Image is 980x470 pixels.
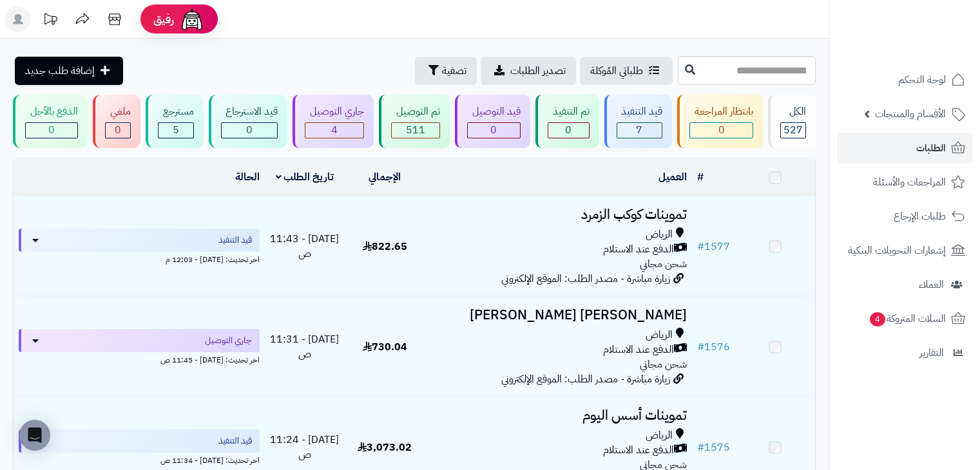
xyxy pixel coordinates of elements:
a: #1575 [697,440,730,455]
a: تاريخ الطلب [276,169,334,185]
img: ai-face.png [179,6,205,32]
a: طلباتي المُوكلة [580,57,673,85]
img: logo-2.png [892,10,968,37]
span: 0 [490,122,497,138]
a: طلبات الإرجاع [837,201,972,232]
a: الحالة [235,169,260,185]
div: مسترجع [158,104,194,119]
span: 822.65 [363,239,407,254]
span: # [697,239,704,254]
a: العميل [658,169,687,185]
a: بانتظار المراجعة 0 [675,95,765,148]
a: تصدير الطلبات [481,57,576,85]
span: تصدير الطلبات [510,63,566,79]
div: 511 [392,123,439,138]
span: إشعارات التحويلات البنكية [848,241,946,259]
a: إشعارات التحويلات البنكية [837,235,972,266]
a: #1576 [697,339,730,355]
div: 4 [305,123,363,138]
div: بانتظار المراجعة [689,104,753,119]
div: Open Intercom Messenger [19,420,50,451]
span: [DATE] - 11:43 ص [270,231,339,261]
a: قيد التنفيذ 7 [602,95,675,148]
span: طلباتي المُوكلة [590,63,643,79]
span: الدفع عند الاستلام [603,443,674,458]
span: 527 [783,122,803,138]
div: اخر تحديث: [DATE] - 11:34 ص [19,453,260,466]
span: الرياض [646,428,673,443]
span: 3,073.02 [358,440,412,455]
span: 4 [869,312,885,326]
a: تم التوصيل 511 [376,95,452,148]
span: زيارة مباشرة - مصدر الطلب: الموقع الإلكتروني [501,271,670,287]
a: الكل527 [765,95,818,148]
div: اخر تحديث: [DATE] - 12:03 م [19,252,260,265]
span: 5 [173,122,179,138]
span: قيد التنفيذ [218,435,252,447]
a: الإجمالي [369,169,401,185]
span: تصفية [442,63,466,79]
span: المراجعات والأسئلة [873,173,946,191]
div: قيد التوصيل [467,104,521,119]
span: شحن مجاني [640,256,687,272]
a: التقارير [837,337,972,368]
a: قيد الاسترجاع 0 [206,95,291,148]
span: 7 [636,122,642,138]
a: ملغي 0 [90,95,143,148]
div: الكل [780,104,806,119]
a: الطلبات [837,133,972,164]
span: الدفع عند الاستلام [603,343,674,357]
a: لوحة التحكم [837,64,972,95]
div: 0 [548,123,589,138]
a: تحديثات المنصة [34,6,66,35]
span: # [697,339,704,355]
span: السلات المتروكة [869,310,946,328]
h3: [PERSON_NAME] [PERSON_NAME] [430,308,686,323]
a: الدفع بالآجل 0 [10,95,90,148]
div: قيد الاسترجاع [221,104,278,119]
span: 4 [331,122,338,138]
a: المراجعات والأسئلة [837,167,972,198]
a: مسترجع 5 [143,95,206,148]
div: 0 [26,123,77,138]
span: 0 [246,122,253,138]
div: 7 [617,123,662,138]
span: 0 [718,122,725,138]
div: الدفع بالآجل [25,104,78,119]
span: الأقسام والمنتجات [875,105,946,123]
a: السلات المتروكة4 [837,303,972,334]
div: تم التنفيذ [548,104,590,119]
button: تصفية [415,57,477,85]
a: تم التنفيذ 0 [533,95,602,148]
span: 511 [406,122,425,138]
span: الرياض [646,328,673,343]
div: 0 [106,123,130,138]
span: الطلبات [916,139,946,157]
h3: تموينات أسس اليوم [430,408,686,423]
a: قيد التوصيل 0 [452,95,533,148]
span: الرياض [646,227,673,242]
span: الدفع عند الاستلام [603,242,674,257]
span: 0 [565,122,572,138]
span: إضافة طلب جديد [25,63,95,79]
div: قيد التنفيذ [617,104,663,119]
h3: تموينات كوكب الزمرد [430,207,686,222]
span: زيارة مباشرة - مصدر الطلب: الموقع الإلكتروني [501,371,670,387]
div: 0 [222,123,278,138]
span: # [697,440,704,455]
a: العملاء [837,269,972,300]
span: لوحة التحكم [898,71,946,89]
div: جاري التوصيل [305,104,364,119]
div: 0 [468,123,520,138]
span: [DATE] - 11:24 ص [270,432,339,462]
span: قيد التنفيذ [218,234,252,247]
span: 0 [115,122,121,138]
span: 730.04 [363,339,407,355]
span: العملاء [919,276,944,294]
span: 0 [48,122,55,138]
a: جاري التوصيل 4 [290,95,376,148]
span: شحن مجاني [640,357,687,372]
a: إضافة طلب جديد [15,57,123,85]
span: [DATE] - 11:31 ص [270,332,339,362]
span: رفيق [153,12,174,27]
